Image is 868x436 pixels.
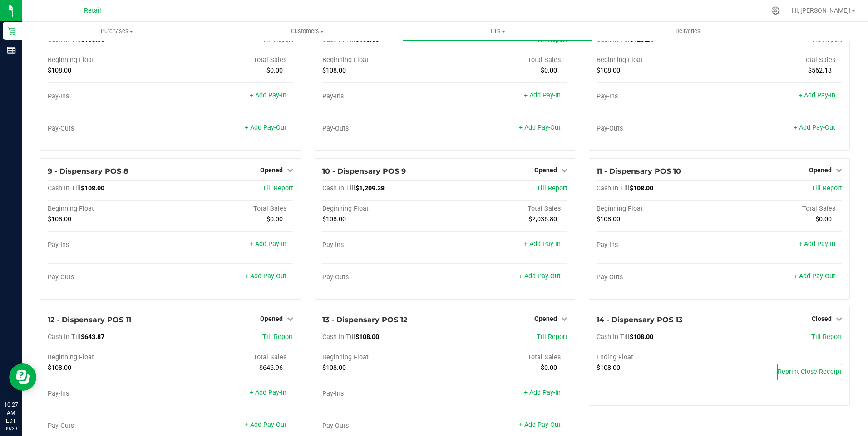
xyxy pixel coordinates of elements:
inline-svg: Reports [7,46,16,55]
span: Opened [260,315,283,322]
div: Ending Float [597,354,719,362]
span: Closed [812,315,832,322]
a: Till Report [537,36,567,44]
span: $108.00 [322,364,346,372]
span: 14 - Dispensary POS 13 [597,315,682,324]
span: Hi, [PERSON_NAME]! [792,7,851,14]
inline-svg: Retail [7,26,16,35]
div: Pay-Ins [48,92,170,101]
a: Purchases [22,22,212,41]
span: Tills [403,27,592,35]
span: 10 - Dispensary POS 9 [322,167,406,175]
div: Total Sales [445,56,567,64]
span: $108.00 [597,67,620,74]
a: + Add Pay-Out [794,272,835,280]
a: + Add Pay-Out [519,421,561,429]
a: Customers [212,22,402,41]
span: 11 - Dispensary POS 10 [597,167,681,175]
span: Reprint Close Receipt [778,368,842,376]
span: Cash In Till [597,36,630,44]
div: Manage settings [770,6,781,15]
div: Total Sales [170,56,293,64]
div: Pay-Ins [48,390,170,398]
span: $562.13 [808,67,832,74]
a: + Add Pay-Out [519,124,561,131]
span: 9 - Dispensary POS 8 [48,167,128,175]
span: $0.00 [541,364,557,372]
a: + Add Pay-Out [519,272,561,280]
span: $108.00 [630,184,653,192]
div: Beginning Float [322,205,445,213]
a: + Add Pay-Out [245,124,286,131]
span: $108.00 [322,67,346,74]
span: Cash In Till [597,184,630,192]
div: Pay-Outs [322,422,445,430]
div: Pay-Outs [597,273,719,281]
div: Total Sales [170,205,293,213]
div: Beginning Float [322,354,445,362]
span: Till Report [537,333,567,341]
span: $108.00 [48,364,71,372]
span: $108.00 [355,333,379,341]
span: Cash In Till [48,184,81,192]
a: Till Report [811,184,842,192]
div: Pay-Ins [597,92,719,101]
span: Cash In Till [322,333,355,341]
a: + Add Pay-In [524,389,561,397]
div: Pay-Ins [597,241,719,249]
span: $108.00 [322,215,346,223]
span: $420.24 [630,36,653,44]
div: Total Sales [445,354,567,362]
div: Beginning Float [48,205,170,213]
a: Deliveries [593,22,783,41]
span: Cash In Till [322,36,355,44]
div: Pay-Outs [48,125,170,133]
p: 09/29 [4,425,18,432]
div: Pay-Ins [48,241,170,249]
span: $0.00 [541,67,557,74]
div: Total Sales [170,354,293,362]
span: Opened [260,166,283,174]
div: Beginning Float [322,56,445,64]
span: Till Report [262,184,293,192]
span: Retail [84,7,101,15]
a: + Add Pay-In [250,389,286,397]
span: 12 - Dispensary POS 11 [48,315,131,324]
a: Tills [403,22,593,41]
span: $1,209.28 [355,184,385,192]
span: $108.00 [81,36,104,44]
div: Pay-Outs [322,125,445,133]
div: Pay-Outs [322,273,445,281]
span: $108.00 [630,333,653,341]
div: Pay-Outs [597,125,719,133]
a: Till Report [262,36,293,44]
a: Till Report [262,333,293,341]
div: Pay-Ins [322,92,445,101]
span: $108.00 [597,364,620,372]
a: + Add Pay-Out [794,124,835,131]
span: Customers [212,27,402,35]
span: $646.96 [259,364,283,372]
a: + Add Pay-Out [245,421,286,429]
span: Cash In Till [597,333,630,341]
a: Till Report [811,333,842,341]
div: Total Sales [720,205,842,213]
span: $108.00 [597,215,620,223]
div: Pay-Outs [48,422,170,430]
span: $643.87 [81,333,104,341]
span: Till Report [811,36,842,44]
a: Till Report [537,184,567,192]
button: Reprint Close Receipt [777,364,842,380]
span: $0.00 [815,215,832,223]
span: $0.00 [266,67,283,74]
a: + Add Pay-Out [245,272,286,280]
iframe: Resource center [9,363,36,391]
span: Cash In Till [48,333,81,341]
span: $108.00 [81,184,104,192]
div: Beginning Float [597,56,719,64]
div: Pay-Ins [322,390,445,398]
a: + Add Pay-In [250,240,286,248]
